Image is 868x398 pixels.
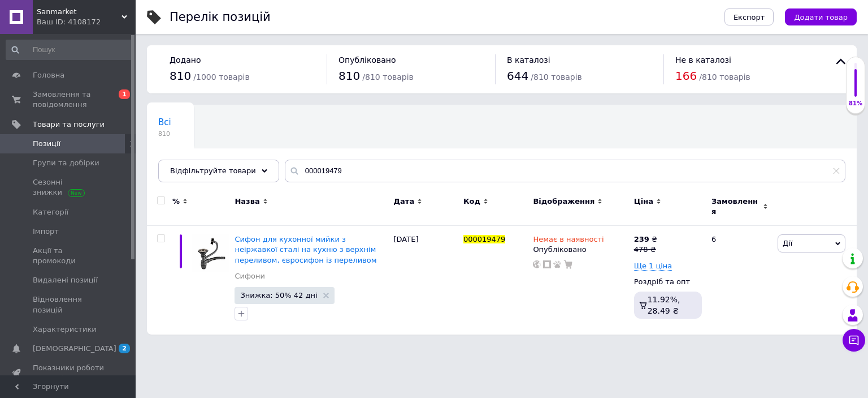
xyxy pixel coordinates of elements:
span: 2 [119,344,130,353]
div: 81% [847,100,865,108]
span: Всі [158,117,171,127]
span: Акції та промокоди [33,246,105,266]
span: 11.92%, 28.49 ₴ [648,295,680,315]
span: Замовлення [711,196,760,217]
a: Сифон для кухонної мийки з неіржавкої сталі на кухню з верхнім переливом, євросифон із переливом [235,235,376,264]
div: ₴ [634,234,657,245]
div: [DATE] [391,226,461,335]
a: Сифони [235,271,265,281]
span: Товари та послуги [33,119,105,130]
span: Немає в наявності [533,235,604,247]
span: 000019479 [463,235,505,243]
span: 166 [675,69,697,83]
span: Sanmarket [37,7,121,17]
div: Перелік позицій [170,11,271,23]
span: / 810 товарів [531,72,581,82]
span: Категорії [33,207,68,217]
span: / 810 товарів [362,72,413,82]
span: 810 [158,130,171,138]
span: Імпорт [33,226,59,237]
span: Характеристики [33,324,97,335]
div: 6 [705,226,775,335]
span: / 1000 товарів [193,72,249,82]
span: Код [463,196,480,207]
button: Чат з покупцем [843,329,865,352]
span: Сезонні знижки [33,177,105,198]
span: Видалені позиції [33,275,98,285]
span: Відновлення позицій [33,294,105,315]
input: Пошук по назві позиції, артикулу і пошуковим запитам [285,160,845,182]
span: Позиції [33,139,60,149]
span: Показники роботи компанії [33,363,105,383]
span: Експорт [734,13,765,22]
span: % [172,196,180,207]
span: 810 [170,69,191,83]
span: [DEMOGRAPHIC_DATA] [33,344,116,354]
span: Додано [170,55,201,65]
span: 810 [338,69,360,83]
div: Ваш ID: 4108172 [37,17,136,27]
span: Опубліковано [338,55,396,65]
span: 644 [507,69,528,83]
div: Опубліковано [533,245,628,255]
input: Пошук [6,40,133,60]
span: Назва [235,196,259,207]
button: Додати товар [785,8,857,25]
span: Ще 1 ціна [634,262,672,271]
span: Ціна [634,196,653,207]
span: Групи та добірки [33,158,99,168]
span: Головна [33,70,64,80]
span: Знижка: 50% 42 дні [240,292,317,299]
span: В каталозі [507,55,550,65]
span: Дата [394,196,415,207]
span: Відображення [533,196,594,207]
b: 239 [634,235,649,243]
span: Не в каталозі [675,55,731,65]
span: Відфільтруйте товари [170,166,256,175]
span: / 810 товарів [699,72,750,82]
span: Замовлення та повідомлення [33,89,105,110]
span: 1 [119,89,130,99]
img: Сифон для кухонной мойки из нержавейки на кухню с верхним переливом, евросифон с переливом [192,234,229,271]
div: 478 ₴ [634,245,657,255]
span: Додати товар [794,13,848,22]
div: Роздріб та опт [634,277,702,287]
span: Дії [783,239,792,247]
button: Експорт [724,8,774,25]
